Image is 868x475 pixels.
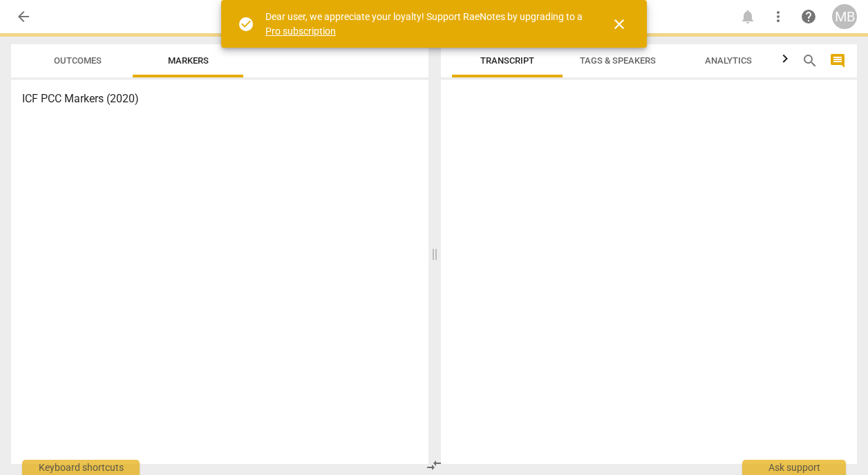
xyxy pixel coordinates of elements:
[265,26,336,37] a: Pro subscription
[770,8,786,25] span: more_vert
[238,16,254,32] span: check_circle
[800,8,817,25] span: help
[265,10,586,38] div: Dear user, we appreciate your loyalty! Support RaeNotes by upgrading to a
[22,91,417,107] h3: ICF PCC Markers (2020)
[832,4,857,29] button: MB
[480,55,534,66] span: Transcript
[829,53,846,69] span: comment
[742,460,846,475] div: Ask support
[426,457,442,474] span: compare_arrows
[580,55,656,66] span: Tags & Speakers
[22,460,140,475] div: Keyboard shortcuts
[827,50,849,72] button: Show/Hide comments
[603,8,636,41] button: Close
[796,4,821,29] a: Help
[168,55,209,66] span: Markers
[705,55,752,66] span: Analytics
[54,55,102,66] span: Outcomes
[799,50,821,72] button: Search
[611,16,628,32] span: close
[802,53,818,69] span: search
[15,8,32,25] span: arrow_back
